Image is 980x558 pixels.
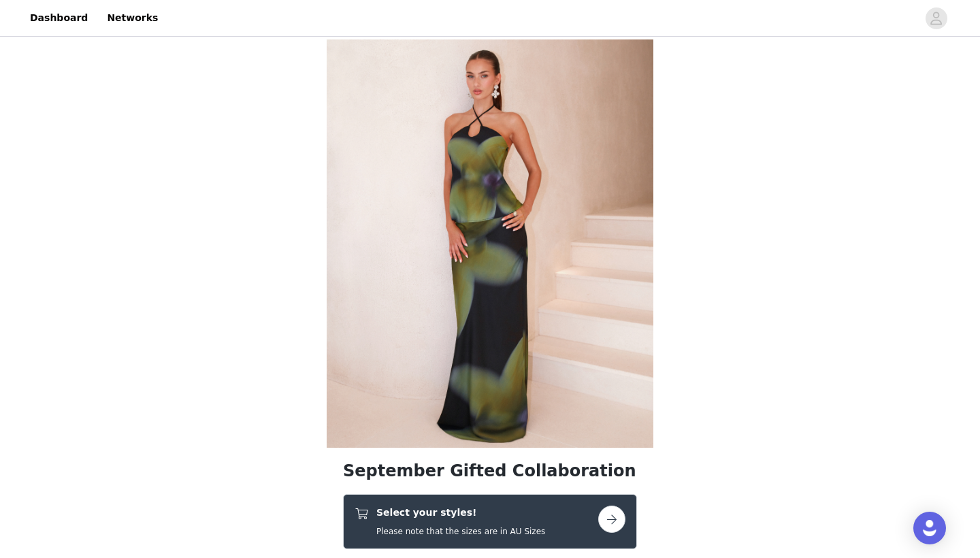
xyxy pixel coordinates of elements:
[376,506,545,520] h4: Select your styles!
[327,39,653,448] img: campaign image
[99,3,166,33] a: Networks
[343,459,637,483] h1: September Gifted Collaboration
[930,7,943,29] div: avatar
[376,525,545,538] h5: Please note that the sizes are in AU Sizes
[343,494,637,549] div: Select your styles!
[913,512,946,544] div: Open Intercom Messenger
[22,3,96,33] a: Dashboard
